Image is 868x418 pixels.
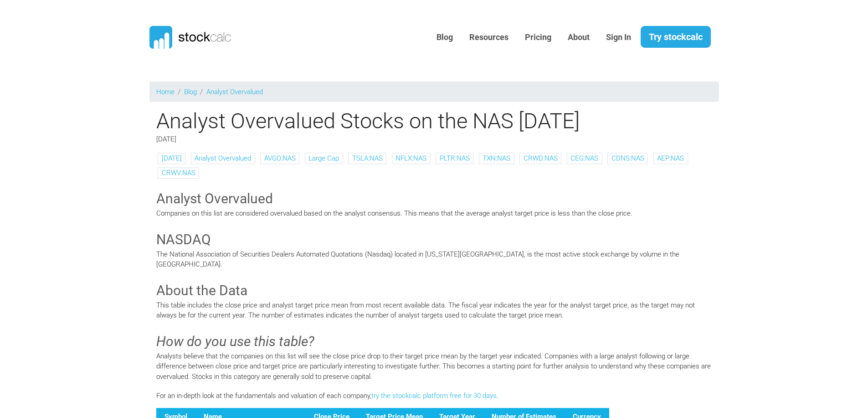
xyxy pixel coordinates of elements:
a: Sign In [599,26,638,49]
a: Home [156,88,175,96]
nav: breadcrumb [149,81,719,102]
a: NFLX:NAS [395,154,426,162]
a: TXN:NAS [483,154,510,162]
a: TSLA:NAS [352,154,383,162]
a: Blog [184,88,197,96]
a: Large Cap [308,154,339,162]
a: try the stockcalc platform free for 30 days [371,392,497,400]
span: [DATE] [156,135,176,143]
p: For an in-depth look at the fundamentals and valuation of each company, . [156,391,712,401]
a: CRWD:NAS [524,154,558,162]
p: The National Association of Securities Dealers Automated Quotations (Nasdaq) located in [US_STATE... [156,249,712,270]
a: CDNS:NAS [611,154,644,162]
a: CRWV:NAS [162,169,195,177]
a: Analyst Overvalued [195,154,251,162]
p: This table includes the close price and analyst target price mean from most recent available data... [156,300,712,321]
a: [DATE] [162,154,182,162]
a: About [561,26,596,49]
p: Companies on this list are considered overvalued based on the analyst consensus. This means that ... [156,208,712,219]
a: AVGO:NAS [264,154,296,162]
h3: How do you use this table? [156,332,712,351]
a: Try stockcalc [641,26,711,48]
h3: Analyst Overvalued [156,189,712,208]
a: Pricing [518,26,558,49]
p: Analysts believe that the companies on this list will see the close price drop to their target pr... [156,351,712,382]
a: PLTR:NAS [440,154,470,162]
a: CEG:NAS [570,154,598,162]
h3: NASDAQ [156,230,712,249]
h3: About the Data [156,281,712,300]
a: AEP:NAS [657,154,684,162]
a: Analyst Overvalued [206,88,263,96]
a: Blog [430,26,460,49]
a: Resources [462,26,515,49]
h1: Analyst Overvalued Stocks on the NAS [DATE] [149,108,719,134]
